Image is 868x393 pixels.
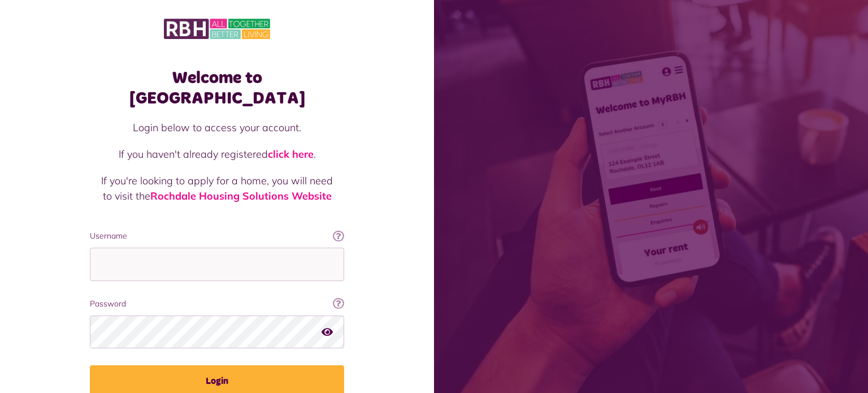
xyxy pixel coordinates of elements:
p: Login below to access your account. [101,120,333,135]
p: If you haven't already registered . [101,146,333,162]
h1: Welcome to [GEOGRAPHIC_DATA] [90,68,344,109]
img: MyRBH [164,17,270,41]
label: Password [90,298,344,310]
p: If you're looking to apply for a home, you will need to visit the [101,173,333,204]
label: Username [90,230,344,242]
a: click here [268,148,314,161]
a: Rochdale Housing Solutions Website [150,189,332,202]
